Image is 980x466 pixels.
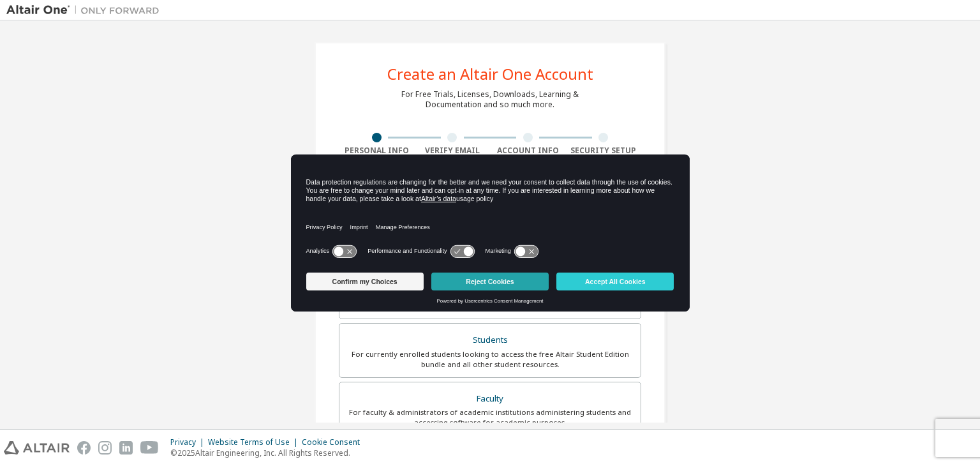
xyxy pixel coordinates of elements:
[347,390,633,408] div: Faculty
[347,331,633,349] div: Students
[566,146,642,156] div: Security Setup
[339,146,415,156] div: Personal Info
[77,441,91,455] img: facebook.svg
[6,4,166,17] img: Altair One
[347,407,633,428] div: For faculty & administrators of academic institutions administering students and accessing softwa...
[4,441,70,455] img: altair_logo.svg
[401,89,579,110] div: For Free Trials, Licenses, Downloads, Learning & Documentation and so much more.
[119,441,133,455] img: linkedin.svg
[490,146,566,156] div: Account Info
[347,349,633,370] div: For currently enrolled students looking to access the free Altair Student Edition bundle and all ...
[208,437,302,447] div: Website Terms of Use
[170,437,208,447] div: Privacy
[387,66,593,82] div: Create an Altair One Account
[170,447,367,458] p: © 2025 Altair Engineering, Inc. All Rights Reserved.
[98,441,112,455] img: instagram.svg
[140,441,159,455] img: youtube.svg
[302,437,367,447] div: Cookie Consent
[415,146,491,156] div: Verify Email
